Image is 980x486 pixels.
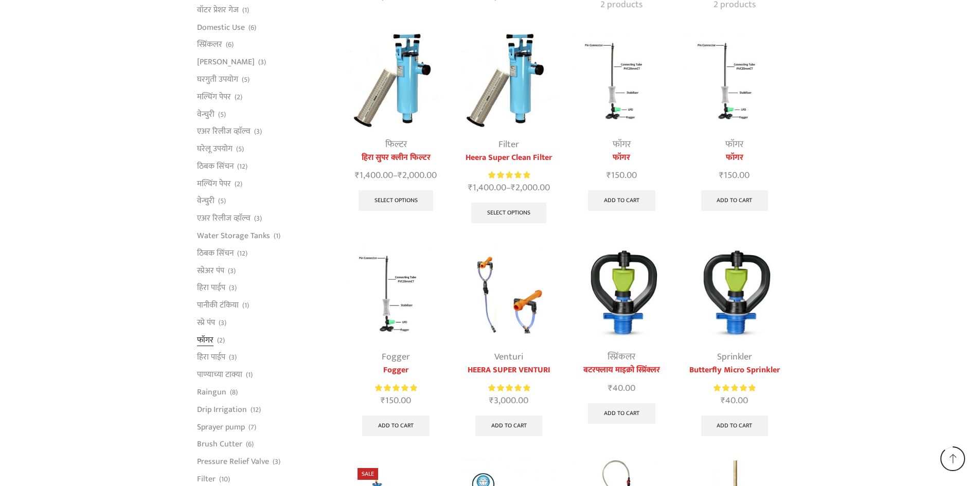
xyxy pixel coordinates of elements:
[197,401,247,418] a: Drip Irrigation
[347,364,444,376] a: Fogger
[197,19,245,36] a: Domestic Use
[717,349,752,365] a: Sprinkler
[246,439,254,449] span: (6)
[471,203,546,223] a: Select options for “Heera Super Clean Filter”
[686,245,783,342] img: Butterfly Micro Sprinkler
[355,168,360,183] span: ₹
[228,266,236,276] span: (3)
[347,32,444,129] img: Heera-super-clean-filter
[251,405,261,415] span: (12)
[197,297,239,314] a: पानीकी टंकिया
[588,403,655,424] a: Add to cart: “बटरफ्लाय माइक्रो स्प्रिंक्लर”
[197,227,270,244] a: Water Storage Tanks
[226,40,234,50] span: (6)
[197,279,225,297] a: हिरा पाईप
[358,468,378,480] span: Sale
[197,88,231,105] a: मल्चिंग पेपर
[254,127,262,137] span: (3)
[607,168,637,183] bdi: 150.00
[235,92,242,102] span: (2)
[254,213,262,224] span: (3)
[488,383,530,393] div: Rated 5.00 out of 5
[588,190,655,211] a: Add to cart: “फॉगर”
[219,474,230,484] span: (10)
[398,168,402,183] span: ₹
[237,161,247,172] span: (12)
[460,152,557,164] a: Heera Super Clean Filter
[197,366,242,384] a: पाण्याच्या टाक्या
[242,5,249,15] span: (1)
[714,383,755,393] span: Rated out of 5
[607,168,611,183] span: ₹
[236,144,244,154] span: (5)
[197,418,245,436] a: Sprayer pump
[197,436,242,453] a: Brush Cutter
[382,349,410,365] a: Fogger
[355,168,393,183] bdi: 1,400.00
[511,180,550,195] bdi: 2,000.00
[218,110,226,120] span: (5)
[274,231,280,241] span: (1)
[197,262,224,279] a: स्प्रेअर पंप
[719,168,724,183] span: ₹
[608,381,635,396] bdi: 40.00
[468,180,473,195] span: ₹
[217,335,225,346] span: (2)
[488,170,530,181] span: Rated out of 5
[489,393,494,408] span: ₹
[197,331,213,349] a: फॉगर
[475,416,543,436] a: Add to cart: “HEERA SUPER VENTURI”
[375,383,417,393] div: Rated 5.00 out of 5
[701,190,769,211] a: Add to cart: “फॉगर”
[197,140,233,158] a: घरेलू उपयोग
[197,1,239,19] a: वॉटर प्रेशर गेज
[613,137,631,152] a: फॉगर
[701,416,769,436] a: Add to cart: “Butterfly Micro Sprinkler”
[197,105,215,123] a: वेन्चुरी
[488,170,530,181] div: Rated 5.00 out of 5
[511,180,515,195] span: ₹
[686,152,783,164] a: फॉगर
[229,352,237,363] span: (3)
[721,393,725,408] span: ₹
[347,245,444,342] img: Fogger
[488,383,530,393] span: Rated out of 5
[385,137,407,152] a: फिल्टर
[460,181,557,195] span: –
[686,364,783,376] a: Butterfly Micro Sprinkler
[686,32,783,129] img: फॉगर
[246,370,253,380] span: (1)
[242,75,250,85] span: (5)
[573,245,670,342] img: बटरफ्लाय माइक्रो स्प्रिंक्लर
[398,168,437,183] bdi: 2,000.00
[460,364,557,376] a: HEERA SUPER VENTURI
[573,364,670,376] a: बटरफ्लाय माइक्रो स्प्रिंक्लर
[608,381,613,396] span: ₹
[197,123,251,140] a: एअर रिलीज व्हाॅल्व
[725,137,743,152] a: फॉगर
[230,387,238,398] span: (8)
[359,190,434,211] a: Select options for “हिरा सुपर क्लीन फिल्टर”
[347,169,444,183] span: –
[197,314,215,331] a: स्प्रे पंप
[219,318,226,328] span: (3)
[197,210,251,227] a: एअर रिलीज व्हाॅल्व
[242,300,249,311] span: (1)
[608,349,635,365] a: स्प्रिंकलर
[197,384,226,401] a: Raingun
[714,383,755,393] div: Rated 5.00 out of 5
[498,137,519,152] a: Filter
[381,393,411,408] bdi: 150.00
[460,32,557,129] img: Heera-super-clean-filter
[460,245,557,342] img: Heera Super Venturi
[197,453,269,471] a: Pressure Relief Valve
[197,192,215,210] a: वेन्चुरी
[362,416,430,436] a: Add to cart: “Fogger”
[719,168,750,183] bdi: 150.00
[197,157,234,175] a: ठिबक सिंचन
[197,53,255,71] a: [PERSON_NAME]
[721,393,748,408] bdi: 40.00
[381,393,385,408] span: ₹
[494,349,523,365] a: Venturi
[258,57,266,67] span: (3)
